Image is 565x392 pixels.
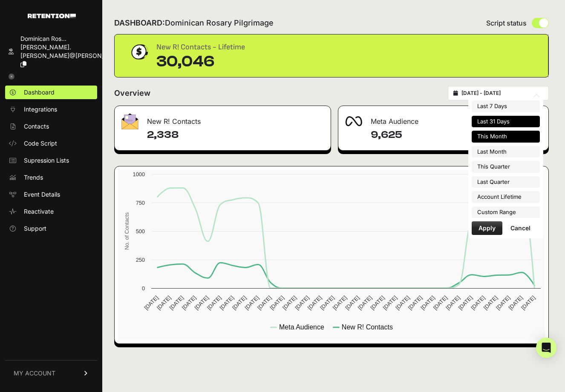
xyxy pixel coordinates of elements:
span: Support [24,224,46,233]
div: Dominican Ros... [20,34,130,43]
text: [DATE] [281,295,298,311]
a: Dominican Ros... [PERSON_NAME].[PERSON_NAME]@[PERSON_NAME]... [5,32,97,71]
div: Meta Audience [338,106,548,132]
text: New R! Contacts [342,323,393,331]
img: dollar-coin-05c43ed7efb7bc0c12610022525b4bbbb207c7efeef5aecc26f025e68dcafac9.png [128,41,150,63]
span: Code Script [24,139,57,148]
span: Script status [486,18,527,28]
a: Contacts [5,120,97,133]
span: Contacts [24,122,49,131]
text: [DATE] [444,295,461,311]
text: 250 [136,257,145,263]
text: Meta Audience [279,323,324,331]
text: [DATE] [507,295,524,311]
text: 0 [142,285,145,292]
span: Dashboard [24,88,55,97]
span: MY ACCOUNT [14,369,55,378]
li: This Quarter [472,161,540,173]
text: [DATE] [256,295,273,311]
div: New R! Contacts - Lifetime [156,41,245,53]
li: Account Lifetime [472,191,540,203]
text: [DATE] [495,295,511,311]
text: [DATE] [193,295,210,311]
text: [DATE] [407,295,424,311]
text: [DATE] [319,295,335,311]
a: Code Script [5,137,97,150]
text: [DATE] [143,295,160,311]
span: Event Details [24,190,60,199]
span: Supression Lists [24,156,69,165]
text: [DATE] [457,295,474,311]
li: Last 31 Days [472,116,540,128]
a: Event Details [5,188,97,201]
img: fa-envelope-19ae18322b30453b285274b1b8af3d052b27d846a4fbe8435d1a52b978f639a2.png [121,113,138,129]
span: Dominican Rosary Pilgrimage [165,18,274,27]
li: Last Quarter [472,176,540,188]
text: [DATE] [268,295,285,311]
text: [DATE] [482,295,499,311]
text: [DATE] [382,295,398,311]
span: [PERSON_NAME].[PERSON_NAME]@[PERSON_NAME]... [20,43,130,59]
span: Trends [24,173,43,182]
a: MY ACCOUNT [5,360,97,386]
h4: 2,338 [147,128,324,142]
li: This Month [472,131,540,143]
text: [DATE] [294,295,310,311]
div: 30,046 [156,53,245,70]
a: Support [5,222,97,235]
text: [DATE] [344,295,360,311]
h2: Overview [114,87,150,99]
text: [DATE] [394,295,411,311]
text: [DATE] [419,295,436,311]
img: Retention.com [28,14,76,18]
h4: 9,625 [371,128,542,142]
button: Cancel [504,221,537,235]
text: [DATE] [470,295,486,311]
text: [DATE] [520,295,536,311]
a: Integrations [5,103,97,116]
text: [DATE] [369,295,386,311]
h2: DASHBOARD: [114,17,274,29]
text: 1000 [133,171,145,177]
li: Last 7 Days [472,100,540,112]
a: Dashboard [5,86,97,99]
text: [DATE] [357,295,373,311]
li: Last Month [472,146,540,158]
text: [DATE] [168,295,185,311]
text: [DATE] [243,295,260,311]
span: Integrations [24,105,57,114]
img: fa-meta-2f981b61bb99beabf952f7030308934f19ce035c18b003e963880cc3fabeebb7.png [345,116,362,126]
text: 500 [136,228,145,235]
text: 750 [136,200,145,206]
text: [DATE] [206,295,222,311]
text: [DATE] [156,295,172,311]
div: Open Intercom Messenger [536,338,556,358]
a: Trends [5,171,97,184]
span: Reactivate [24,207,54,216]
text: [DATE] [332,295,348,311]
text: [DATE] [231,295,248,311]
div: New R! Contacts [115,106,331,132]
a: Reactivate [5,205,97,218]
li: Custom Range [472,206,540,218]
text: [DATE] [218,295,235,311]
text: [DATE] [432,295,449,311]
text: [DATE] [306,295,323,311]
button: Apply [472,221,502,235]
a: Supression Lists [5,154,97,167]
text: [DATE] [181,295,197,311]
text: No. of Contacts [124,212,130,250]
